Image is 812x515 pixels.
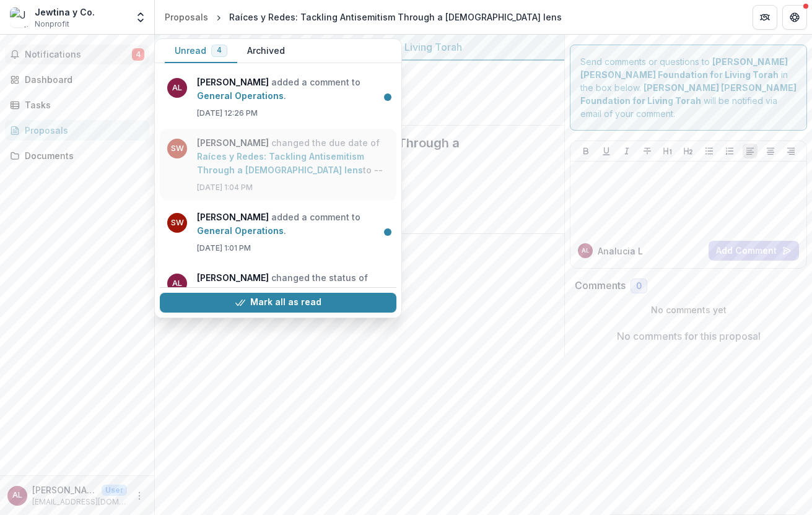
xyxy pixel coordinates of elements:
[197,271,389,324] p: changed the status of from
[575,303,802,316] p: No comments yet
[25,98,139,111] div: Tasks
[237,39,295,63] button: Archived
[598,245,643,257] p: Analucia L
[25,149,139,162] div: Documents
[12,491,22,500] div: Analucia Lopezrevoredo
[5,95,149,115] a: Tasks
[160,8,567,26] nav: breadcrumb
[35,6,95,19] div: Jewtina y Co.
[197,151,364,175] a: Raíces y Redes: Tackling Antisemitism Through a [DEMOGRAPHIC_DATA] lens
[25,50,132,60] span: Notifications
[570,45,807,131] div: Send comments or questions to in the box below. will be notified via email of your comment.
[197,136,389,177] p: changed the due date of to --
[743,144,757,158] button: Align Left
[229,11,562,24] div: Raíces y Redes: Tackling Antisemitism Through a [DEMOGRAPHIC_DATA] lens
[197,76,389,103] p: added a comment to .
[660,144,675,158] button: Heading 1
[5,120,149,141] a: Proposals
[35,19,69,30] span: Nonprofit
[640,144,655,158] button: Strike
[619,144,634,158] button: Italicize
[599,144,614,158] button: Underline
[617,329,761,344] p: No comments for this proposal
[580,82,797,106] strong: [PERSON_NAME] [PERSON_NAME] Foundation for Living Torah
[782,5,807,30] button: Get Help
[217,46,222,54] span: 4
[763,144,778,158] button: Align Center
[25,124,139,137] div: Proposals
[25,73,139,86] div: Dashboard
[10,7,30,27] img: Jewtina y Co.
[784,144,798,158] button: Align Right
[575,280,626,292] h2: Comments
[197,286,348,310] a: LKFLT Final Grant Report- General Operations
[753,5,777,30] button: Partners
[578,144,593,158] button: Bold
[197,210,389,238] p: added a comment to .
[681,144,696,158] button: Heading 2
[5,69,149,90] a: Dashboard
[160,293,396,313] button: Mark all as read
[132,5,149,30] button: Open entity switcher
[5,45,149,64] button: Notifications4
[160,8,213,26] a: Proposals
[197,225,284,236] a: General Operations
[709,241,799,261] button: Add Comment
[32,483,97,496] p: [PERSON_NAME]
[102,485,127,496] p: User
[165,11,208,24] div: Proposals
[165,39,237,63] button: Unread
[32,496,127,508] p: [EMAIL_ADDRESS][DOMAIN_NAME]
[132,488,147,503] button: More
[722,144,737,158] button: Ordered List
[702,144,717,158] button: Bullet List
[197,90,284,101] a: General Operations
[132,48,144,61] span: 4
[582,248,590,254] div: Analucia Lopezrevoredo
[5,145,149,166] a: Documents
[636,281,642,292] span: 0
